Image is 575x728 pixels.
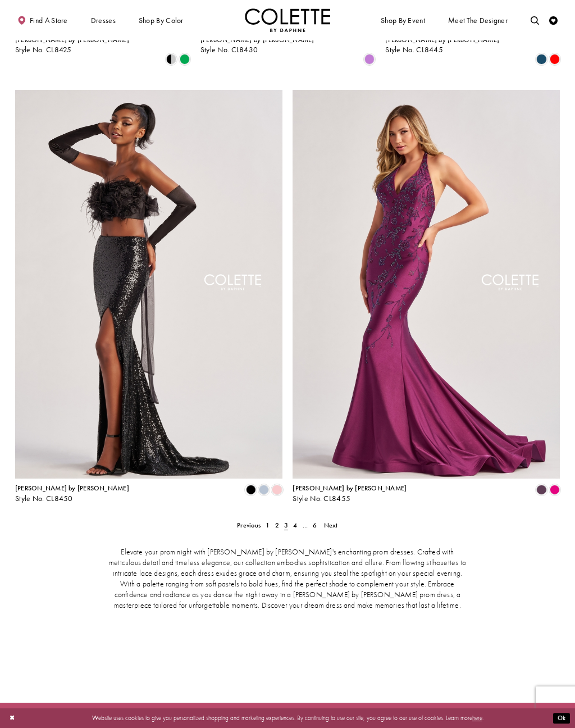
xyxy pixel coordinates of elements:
[311,519,320,531] a: 6
[15,484,129,493] span: [PERSON_NAME] by [PERSON_NAME]
[263,519,272,531] a: 1
[385,45,443,54] span: Style No. CL8445
[381,16,425,25] span: Shop By Event
[284,521,288,530] span: 3
[237,521,261,530] span: Previous
[291,519,300,531] a: 4
[472,714,482,722] a: here
[180,54,190,64] i: Emerald
[15,45,72,54] span: Style No. CL8425
[321,519,340,531] a: Next Page
[536,485,546,495] i: Plum
[15,37,129,54] div: Colette by Daphne Style No. CL8425
[293,494,350,503] span: Style No. CL8455
[15,8,70,32] a: Find a store
[272,485,282,495] i: Ice Pink
[107,547,468,611] p: Elevate your prom night with [PERSON_NAME] by [PERSON_NAME]'s enchanting prom dresses. Crafted wi...
[385,37,499,54] div: Colette by Daphne Style No. CL8445
[266,521,270,530] span: 1
[550,485,560,495] i: Lipstick Pink
[272,519,281,531] a: 2
[15,485,129,503] div: Colette by Daphne Style No. CL8450
[275,521,279,530] span: 2
[324,521,338,530] span: Next
[281,519,290,531] span: Current page
[200,45,258,54] span: Style No. CL8430
[313,521,317,530] span: 6
[547,8,560,32] a: Check Wishlist
[15,494,73,503] span: Style No. CL8450
[235,519,263,531] a: Prev Page
[5,711,19,726] button: Close Dialog
[293,485,407,503] div: Colette by Daphne Style No. CL8455
[446,8,510,32] a: Meet the designer
[139,16,184,25] span: Shop by color
[245,8,330,32] a: Visit Home Page
[245,485,255,495] i: Black
[245,8,330,32] img: Colette by Daphne
[200,37,314,54] div: Colette by Daphne Style No. CL8430
[553,713,570,724] button: Submit Dialog
[259,485,269,495] i: Ice Blue
[550,54,560,64] i: Red
[300,519,311,531] a: ...
[15,90,282,479] a: Visit Colette by Daphne Style No. CL8450 Page
[293,521,297,530] span: 4
[448,16,508,25] span: Meet the designer
[136,8,185,32] span: Shop by color
[89,8,118,32] span: Dresses
[378,8,427,32] span: Shop By Event
[303,521,308,530] span: ...
[61,712,514,724] p: Website uses cookies to give you personalized shopping and marketing experiences. By continuing t...
[293,90,560,479] a: Visit Colette by Daphne Style No. CL8455 Page
[166,54,176,64] i: Black/Silver
[30,16,68,25] span: Find a store
[91,16,116,25] span: Dresses
[528,8,541,32] a: Toggle search
[293,484,407,493] span: [PERSON_NAME] by [PERSON_NAME]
